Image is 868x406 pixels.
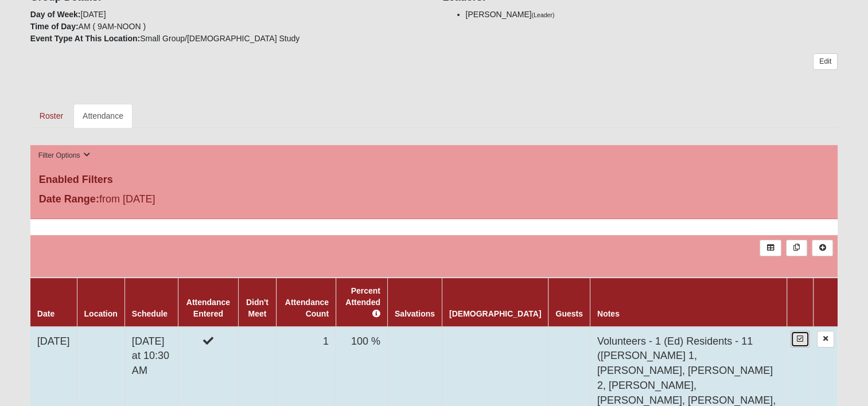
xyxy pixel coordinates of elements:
[791,331,809,348] a: Enter Attendance
[30,34,140,43] strong: Event Type At This Location:
[246,298,268,318] a: Didn't Meet
[813,53,838,70] a: Edit
[35,150,94,162] button: Filter Options
[132,309,168,318] a: Schedule
[30,104,72,128] a: Roster
[30,22,79,31] strong: Time of Day:
[597,309,620,318] a: Notes
[84,309,118,318] a: Location
[39,192,99,207] label: Date Range:
[760,240,781,256] a: Export to Excel
[442,278,548,327] th: [DEMOGRAPHIC_DATA]
[466,9,838,21] li: [PERSON_NAME]
[817,331,834,348] a: Delete
[39,174,829,186] h4: Enabled Filters
[73,104,133,128] a: Attendance
[186,298,230,318] a: Attendance Entered
[285,298,329,318] a: Attendance Count
[37,309,55,318] a: Date
[786,240,807,256] a: Merge Records into Merge Template
[548,278,590,327] th: Guests
[812,240,833,256] a: Alt+N
[387,278,442,327] th: Salvations
[30,10,81,19] strong: Day of Week:
[345,286,380,318] a: Percent Attended
[532,11,555,18] small: (Leader)
[30,192,299,210] div: from [DATE]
